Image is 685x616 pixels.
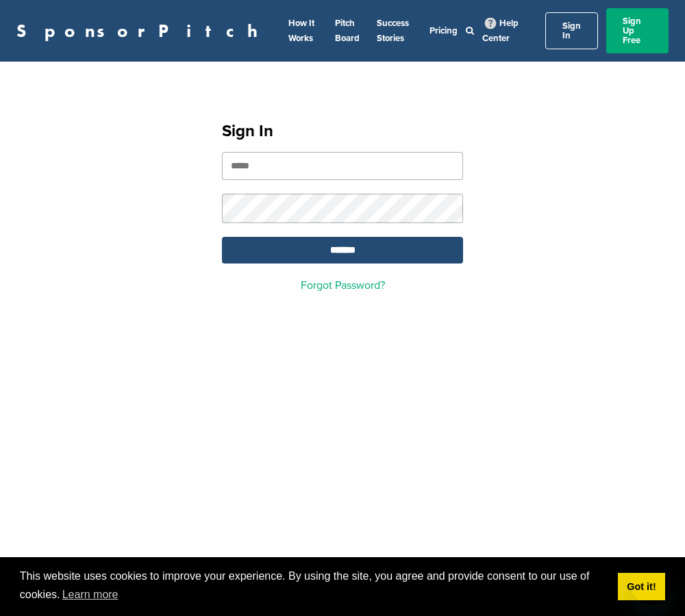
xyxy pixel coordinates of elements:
[288,18,314,44] a: How It Works
[545,12,598,49] a: Sign In
[429,25,458,36] a: Pricing
[60,585,121,605] a: learn more about cookies
[335,18,360,44] a: Pitch Board
[618,573,665,600] a: dismiss cookie message
[20,568,607,605] span: This website uses cookies to improve your experience. By using the site, you agree and provide co...
[301,279,385,292] a: Forgot Password?
[377,18,409,44] a: Success Stories
[16,22,266,40] a: SponsorPitch
[482,15,519,47] a: Help Center
[606,8,669,53] a: Sign Up Free
[222,119,463,144] h1: Sign In
[630,561,674,605] iframe: Button to launch messaging window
